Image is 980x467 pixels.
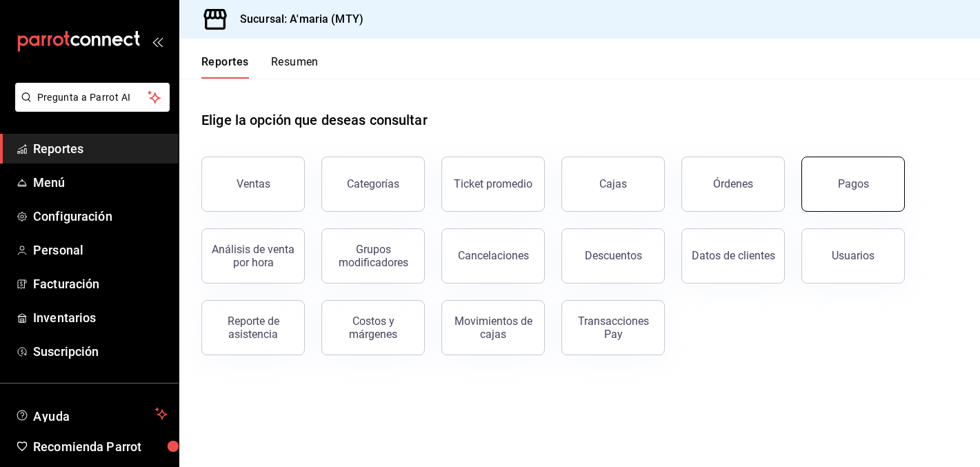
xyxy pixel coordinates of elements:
span: Pregunta a Parrot AI [37,90,148,105]
span: Reportes [33,139,168,158]
span: Configuración [33,207,168,226]
span: Menú [33,173,168,192]
div: Cancelaciones [458,249,529,262]
button: Ticket promedio [441,157,545,212]
span: Suscripción [33,342,168,361]
button: Transacciones Pay [561,300,665,355]
div: Categorías [347,177,399,190]
button: Datos de clientes [681,228,785,284]
h1: Elige la opción que deseas consultar [201,110,428,130]
button: Descuentos [561,228,665,284]
span: Personal [33,241,168,259]
button: Órdenes [681,157,785,212]
button: Pregunta a Parrot AI [15,83,170,112]
button: Ventas [201,157,305,212]
div: Cajas [599,176,628,192]
button: Reporte de asistencia [201,300,305,355]
div: Datos de clientes [692,249,775,262]
div: Pagos [838,177,869,190]
div: Análisis de venta por hora [210,243,296,269]
div: Ventas [237,177,270,190]
div: Reporte de asistencia [210,315,296,341]
button: Pagos [801,157,905,212]
span: Inventarios [33,308,168,327]
a: Cajas [561,157,665,212]
button: Cancelaciones [441,228,545,284]
div: Usuarios [832,249,874,262]
div: Costos y márgenes [330,315,416,341]
div: Descuentos [585,249,642,262]
div: navigation tabs [201,55,319,79]
div: Órdenes [713,177,753,190]
button: Categorías [321,157,425,212]
div: Movimientos de cajas [450,315,536,341]
button: Movimientos de cajas [441,300,545,355]
div: Grupos modificadores [330,243,416,269]
button: Usuarios [801,228,905,284]
div: Ticket promedio [454,177,532,190]
button: Grupos modificadores [321,228,425,284]
button: Análisis de venta por hora [201,228,305,284]
span: Recomienda Parrot [33,437,168,456]
span: Facturación [33,275,168,293]
a: Pregunta a Parrot AI [10,100,170,115]
button: open_drawer_menu [152,36,163,47]
button: Costos y márgenes [321,300,425,355]
button: Resumen [271,55,319,79]
div: Transacciones Pay [570,315,656,341]
h3: Sucursal: A'maria (MTY) [229,11,363,28]
button: Reportes [201,55,249,79]
span: Ayuda [33,406,150,422]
